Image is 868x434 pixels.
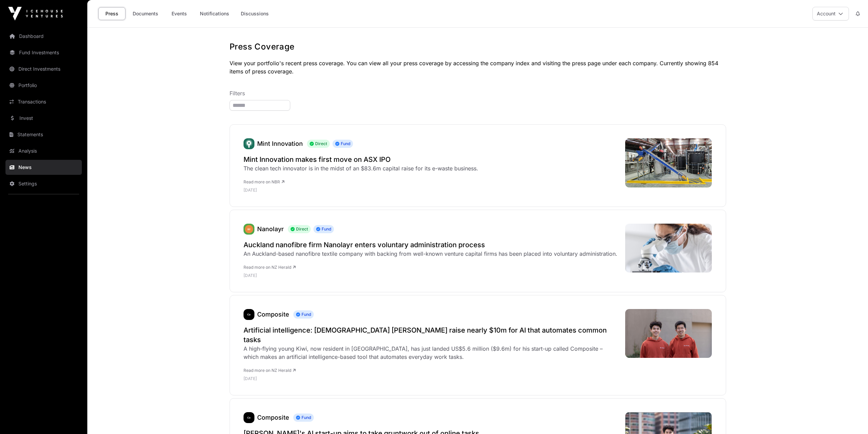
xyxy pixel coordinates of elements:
h1: Press Coverage [230,41,726,52]
a: Read more on NZ Herald [244,368,296,373]
img: IIIQ5KSFZZBRHCOOWWJ674PKEQ.jpg [625,309,712,358]
p: [DATE] [244,187,478,193]
span: Direct [288,225,311,233]
a: Composite [244,412,254,423]
a: Artificial intelligence: [DEMOGRAPHIC_DATA] [PERSON_NAME] raise nearly $10m for AI that automates... [244,325,618,345]
span: Fund [333,140,353,148]
p: [DATE] [244,376,618,381]
a: Dashboard [5,29,82,44]
a: Statements [5,127,82,142]
a: Mint Innovation [244,138,254,149]
div: A high-flying young Kiwi, now resident in [GEOGRAPHIC_DATA], has just landed US$5.6 million ($9.6... [244,345,618,361]
a: Events [165,7,193,20]
a: Transactions [5,94,82,109]
p: View your portfolio's recent press coverage. You can view all your press coverage by accessing th... [230,59,726,75]
span: Fund [293,414,314,422]
a: Fund Investments [5,45,82,60]
a: Press [98,7,126,20]
a: Notifications [195,7,234,20]
a: Direct Investments [5,61,82,76]
a: Mint Innovation makes first move on ASX IPO [244,155,478,164]
a: Settings [5,176,82,191]
a: Discussions [236,7,273,20]
a: Read more on NBR [244,179,284,184]
img: mint-innovation-hammer-mill-.jpeg [625,138,712,187]
a: Analysis [5,143,82,158]
span: Direct [307,140,330,148]
img: Mint.svg [244,138,254,149]
p: Filters [230,89,726,97]
div: The clean tech innovator is in the midst of an $83.6m capital raise for its e-waste business. [244,164,478,172]
p: [DATE] [244,273,617,278]
img: composite410.png [244,412,254,423]
a: Auckland nanofibre firm Nanolayr enters voluntary administration process [244,240,617,250]
a: Composite [257,414,289,421]
img: composite410.png [244,309,254,320]
img: H7AB3QAHWVAUBGCTYQCTPUHQDQ.jpg [625,224,712,272]
a: Composite [257,311,289,318]
a: Portfolio [5,78,82,93]
a: Documents [128,7,163,20]
iframe: Chat Widget [834,401,868,434]
a: Composite [244,309,254,320]
a: Nanolayr [244,224,254,235]
span: Fund [293,310,314,319]
img: revolution-fibres208.png [244,224,254,235]
div: An Auckland-based nanofibre textile company with backing from well-known venture capital firms ha... [244,250,617,258]
a: Mint Innovation [257,140,303,147]
button: Account [812,7,849,20]
a: News [5,160,82,175]
span: Fund [313,225,334,233]
img: Icehouse Ventures Logo [8,7,63,20]
a: Invest [5,111,82,126]
a: Nanolayr [257,225,284,233]
a: Read more on NZ Herald [244,265,296,270]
